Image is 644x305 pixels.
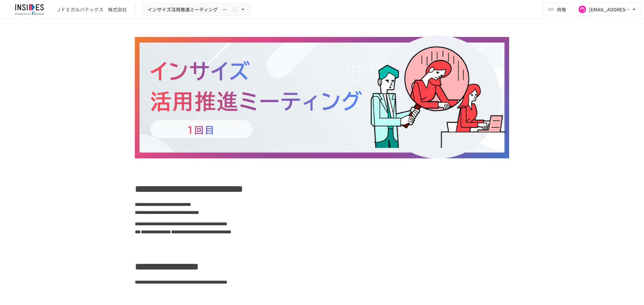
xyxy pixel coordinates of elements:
div: [EMAIL_ADDRESS][DOMAIN_NAME] [589,5,631,14]
img: JmGSPSkPjKwBq77AtHmwC7bJguQHJlCRQfAXtnx4WuV [8,4,51,15]
span: 共有 [557,6,566,13]
button: インサイズ活用推進ミーティング ～1回目～ [143,3,251,16]
button: [EMAIL_ADDRESS][DOMAIN_NAME] [574,3,641,16]
div: ＪＦＥガルバテックス 株式会社 [56,6,127,13]
button: 共有 [543,3,572,16]
span: インサイズ活用推進ミーティング ～1回目～ [148,5,230,14]
img: 2iIRApyzCyCQB8KG8AhZ9fFgj7M2SP4SxTElNRYVcym [135,35,509,158]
